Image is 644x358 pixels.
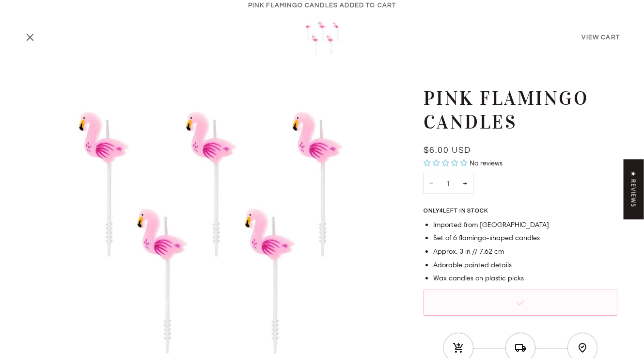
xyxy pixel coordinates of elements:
[424,208,493,214] span: Only left in stock
[424,146,471,155] span: $6.00 USD
[340,2,396,9] span: Added to cart
[424,173,473,195] input: Quantity
[433,233,617,244] li: Set of 6 flamingo-shaped candles
[424,87,610,134] h1: Pink Flamingo Candles
[433,247,504,256] span: Approx. 3 in // 7.62 cm
[457,173,473,195] button: Increase quantity
[433,220,617,230] li: Imported from [GEOGRAPHIC_DATA]
[424,290,617,316] button: Add to Cart
[624,159,644,219] div: Click to open Judge.me floating reviews tab
[581,34,620,41] a: View Cart
[424,173,439,195] button: Decrease quantity
[433,273,617,284] li: Wax candles on plastic picks
[24,22,36,53] button: Close
[470,159,503,167] span: No reviews
[248,2,338,9] span: Pink Flamingo Candles
[440,208,443,213] span: 4
[433,260,617,271] li: Adorable painted details
[303,18,342,57] img: Pink Flamingo Candles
